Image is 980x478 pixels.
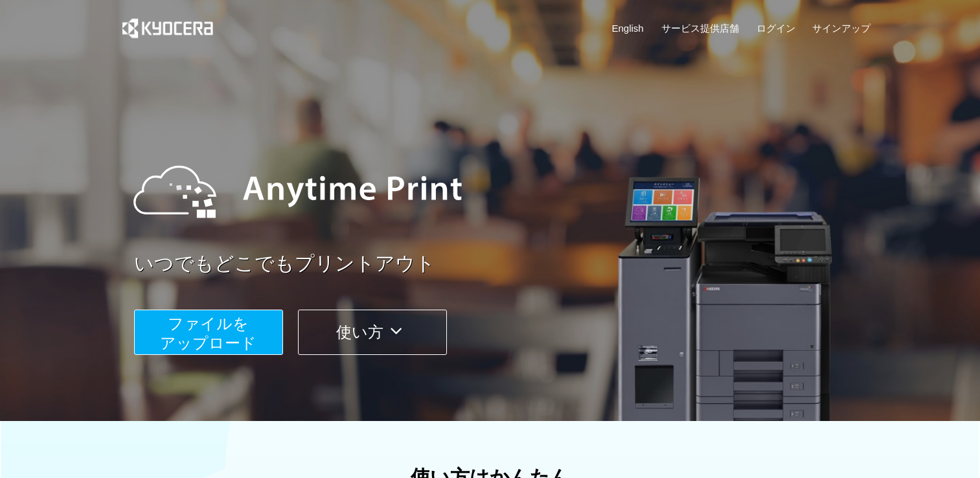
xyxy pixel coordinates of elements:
[134,250,879,278] a: いつでもどこでもプリントアウト
[812,21,871,35] a: サインアップ
[298,310,447,355] button: 使い方
[661,21,739,35] a: サービス提供店舗
[612,21,644,35] a: English
[160,315,256,352] span: ファイルを ​​アップロード
[134,310,283,355] button: ファイルを​​アップロード
[757,21,795,35] a: ログイン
